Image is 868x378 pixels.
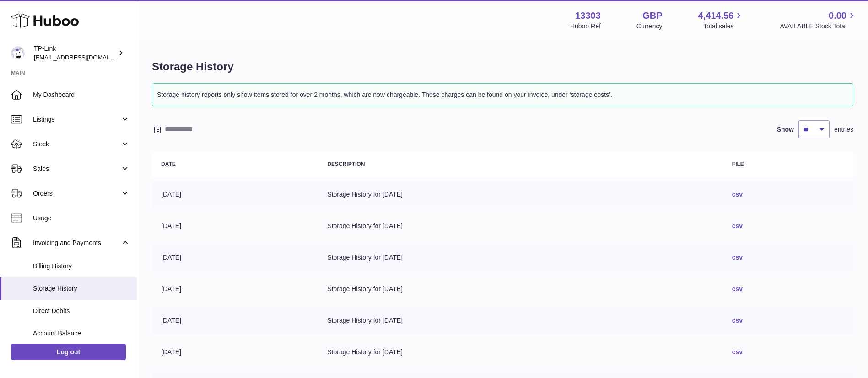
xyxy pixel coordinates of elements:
span: Listings [33,115,120,124]
td: Storage History for [DATE] [318,181,722,208]
td: [DATE] [152,339,318,366]
td: Storage History for [DATE] [318,244,722,271]
a: csv [732,348,743,356]
td: [DATE] [152,181,318,208]
td: Storage History for [DATE] [318,276,722,303]
span: 0.00 [829,10,846,22]
span: AVAILABLE Stock Total [780,22,857,31]
td: [DATE] [152,276,318,303]
span: Sales [33,165,120,173]
strong: Date [161,161,176,167]
a: 4,414.56 Total sales [698,10,744,31]
strong: GBP [642,10,662,22]
a: csv [732,254,743,261]
a: csv [732,222,743,229]
td: [DATE] [152,307,318,334]
a: csv [732,285,743,293]
span: Direct Debits [33,307,130,315]
label: Show [777,125,794,134]
a: Log out [11,344,126,360]
span: Stock [33,140,120,149]
span: Total sales [703,22,744,31]
div: Huboo Ref [570,22,601,31]
a: csv [732,191,743,198]
span: Storage History [33,284,130,293]
span: Billing History [33,262,130,271]
div: TP-Link [34,44,116,62]
a: 0.00 AVAILABLE Stock Total [780,10,857,31]
strong: Description [327,161,365,167]
div: Currency [636,22,663,31]
span: Orders [33,189,120,198]
img: internalAdmin-13303@internal.huboo.com [11,46,25,60]
span: entries [834,125,853,134]
span: My Dashboard [33,91,130,99]
strong: File [732,161,744,167]
span: [EMAIL_ADDRESS][DOMAIN_NAME] [34,53,135,61]
td: [DATE] [152,213,318,240]
span: Account Balance [33,329,130,338]
span: Usage [33,214,130,223]
span: 4,414.56 [698,10,734,22]
p: Storage history reports only show items stored for over 2 months, which are now chargeable. These... [157,88,848,101]
td: Storage History for [DATE] [318,213,722,240]
h1: Storage History [152,59,853,74]
span: Invoicing and Payments [33,239,120,247]
strong: 13303 [575,10,601,22]
td: [DATE] [152,244,318,271]
a: csv [732,317,743,324]
td: Storage History for [DATE] [318,339,722,366]
td: Storage History for [DATE] [318,307,722,334]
